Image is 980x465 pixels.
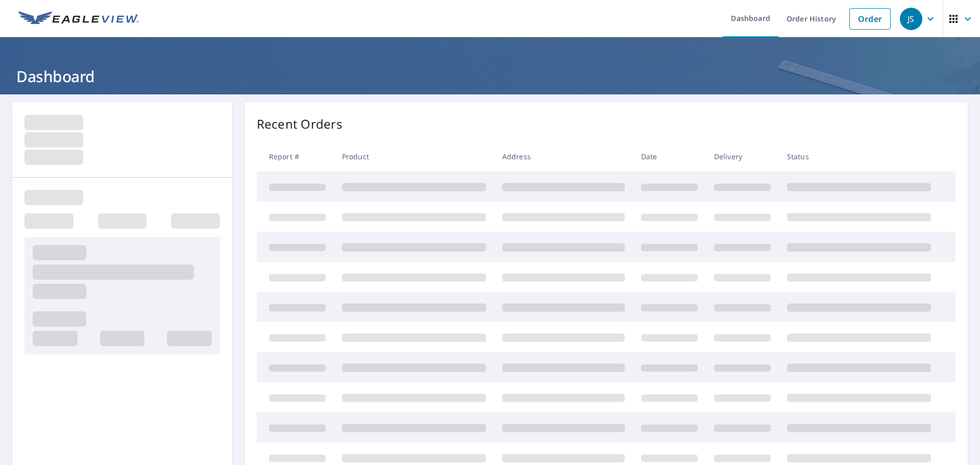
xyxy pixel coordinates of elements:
[334,141,494,172] th: Product
[900,8,922,30] div: JS
[257,115,342,133] p: Recent Orders
[849,8,891,30] a: Order
[633,141,706,172] th: Date
[18,11,139,27] img: EV Logo
[12,66,968,87] h1: Dashboard
[257,141,334,172] th: Report #
[494,141,633,172] th: Address
[779,141,939,172] th: Status
[706,141,779,172] th: Delivery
